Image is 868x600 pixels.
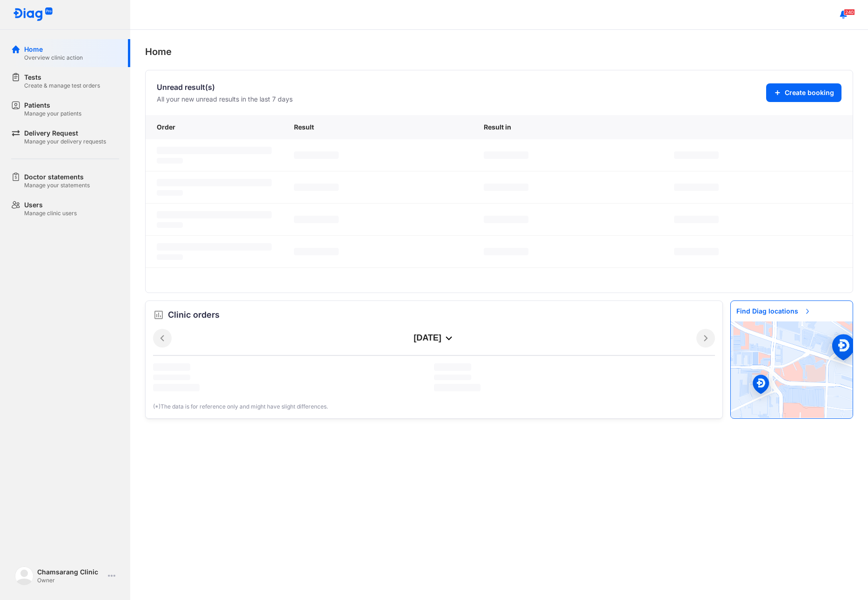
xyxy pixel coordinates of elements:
div: Manage clinic users [24,210,77,217]
div: (*)The data is for reference only and might have slight differences. [153,402,715,411]
span: ‌ [157,211,272,218]
span: Clinic orders [168,308,220,321]
div: Doctor statements [24,172,90,182]
span: 240 [844,9,855,15]
span: ‌ [153,384,200,391]
div: Delivery Request [24,129,106,138]
img: logo [15,566,33,585]
div: Patients [24,101,81,110]
div: Create & manage test orders [24,82,100,89]
span: ‌ [157,179,272,186]
span: ‌ [674,216,719,223]
button: Create booking [766,83,841,102]
div: Manage your statements [24,182,90,189]
span: ‌ [153,363,190,371]
span: ‌ [434,375,471,380]
span: ‌ [294,248,339,255]
span: ‌ [153,375,190,380]
span: ‌ [674,248,719,255]
div: Tests [24,73,100,82]
div: All your new unread results in the last 7 days [157,95,293,104]
span: ‌ [484,184,528,191]
span: ‌ [674,184,719,191]
div: Home [145,45,853,59]
div: Result in [473,115,662,139]
span: ‌ [157,243,272,251]
div: Home [24,45,83,54]
span: ‌ [484,216,528,223]
span: Create booking [785,88,834,97]
div: Unread result(s) [157,82,293,93]
span: ‌ [294,216,339,223]
span: ‌ [157,222,183,228]
span: ‌ [484,151,528,159]
span: ‌ [434,384,481,391]
span: ‌ [157,190,183,196]
span: ‌ [484,248,528,255]
span: ‌ [157,158,183,164]
span: ‌ [294,184,339,191]
div: Users [24,200,77,210]
div: Owner [37,577,104,584]
span: Find Diag locations [731,301,817,321]
img: order.5a6da16c.svg [153,309,164,320]
span: ‌ [674,151,719,159]
img: logo [13,7,53,22]
div: Chamsarang Clinic [37,567,104,577]
div: [DATE] [172,333,696,344]
span: ‌ [434,363,471,371]
span: ‌ [157,254,183,260]
div: Manage your delivery requests [24,138,106,145]
span: ‌ [294,151,339,159]
span: ‌ [157,147,272,154]
div: Order [146,115,283,139]
div: Result [283,115,473,139]
div: Overview clinic action [24,54,83,61]
div: Manage your patients [24,110,81,117]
